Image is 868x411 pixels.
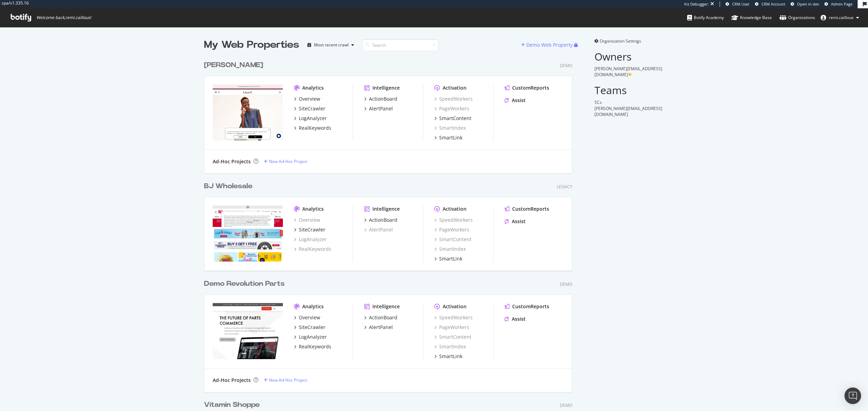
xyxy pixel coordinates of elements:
[687,14,724,21] div: Botify Academy
[204,60,263,70] div: [PERSON_NAME]
[521,42,574,48] a: Demo Web Property
[36,15,91,20] span: Welcome back, remi.cailloux !
[369,105,393,112] div: AlertPanel
[779,14,815,21] div: Organizations
[512,218,526,225] div: Assist
[831,1,852,7] span: Admin Page
[364,217,397,223] a: ActionBoard
[294,246,331,253] a: RealKeywords
[505,303,549,310] a: CustomReports
[213,205,283,262] img: BJ Wholesale
[299,314,320,321] div: Overview
[294,226,325,233] a: SiteCrawler
[755,1,785,7] a: CRM Account
[731,14,772,21] div: Knowledge Base
[294,115,327,122] a: LogAnalyzer
[294,125,331,131] a: RealKeywords
[299,125,331,131] div: RealKeywords
[434,134,462,141] a: SmartLink
[434,105,469,112] a: PageWorkers
[443,205,467,212] div: Activation
[299,95,320,102] div: Overview
[314,43,349,47] div: Most recent crawl
[684,1,709,7] div: Viz Debugger:
[362,39,438,51] input: Search
[505,205,549,212] a: CustomReports
[594,106,662,117] span: [PERSON_NAME][EMAIL_ADDRESS][DOMAIN_NAME]
[372,303,400,310] div: Intelligence
[791,1,819,7] a: Open in dev
[505,97,526,104] a: Assist
[815,12,865,23] button: remi.cailloux
[369,314,397,321] div: ActionBoard
[434,115,471,122] a: SmartContent
[299,334,327,340] div: LogAnalyzer
[364,226,393,233] a: AlertPanel
[439,255,462,262] div: SmartLink
[434,246,466,253] a: SmartIndex
[369,217,397,223] div: ActionBoard
[521,39,574,51] button: Demo Web Property
[204,400,260,410] div: Vitamin Shoppe
[369,324,393,331] div: AlertPanel
[299,226,325,233] div: SiteCrawler
[439,115,471,122] div: SmartContent
[560,63,572,68] div: Demo
[294,217,320,223] a: Overview
[434,314,473,321] a: SpeedWorkers
[434,226,469,233] a: PageWorkers
[213,84,283,140] img: Clare V
[439,134,462,141] div: SmartLink
[269,377,307,383] div: New Ad-Hoc Project
[204,181,252,191] div: BJ Wholesale
[372,205,400,212] div: Intelligence
[302,205,324,212] div: Analytics
[269,158,307,164] div: New Ad-Hoc Project
[294,236,327,243] a: LogAnalyzer
[305,39,357,51] button: Most recent crawl
[299,343,331,350] div: RealKeywords
[824,1,852,7] a: Admin Page
[364,105,393,112] a: AlertPanel
[512,84,549,91] div: CustomReports
[732,1,750,7] span: CRM User
[364,95,397,102] a: ActionBoard
[761,1,785,7] span: CRM Account
[512,316,526,322] div: Assist
[434,236,471,243] a: SmartContent
[213,377,251,384] div: Ad-Hoc Projects
[294,343,331,350] a: RealKeywords
[829,15,853,20] span: remi.cailloux
[443,303,467,310] div: Activation
[594,66,662,77] span: [PERSON_NAME][EMAIL_ADDRESS][DOMAIN_NAME]
[294,95,320,102] a: Overview
[557,184,572,190] div: Legacy
[560,281,572,287] div: Demo
[204,279,287,289] a: Demo Revolution Parts
[560,402,572,408] div: Demo
[434,95,473,102] a: SpeedWorkers
[594,84,664,96] h2: Teams
[434,324,469,331] a: PageWorkers
[264,377,307,383] a: New Ad-Hoc Project
[204,181,255,191] a: BJ Wholesale
[434,217,473,223] a: SpeedWorkers
[294,334,327,340] a: LogAnalyzer
[434,343,466,350] a: SmartIndex
[844,387,861,404] div: Open Intercom Messenger
[369,95,397,102] div: ActionBoard
[434,334,471,340] div: SmartContent
[372,84,400,91] div: Intelligence
[526,42,573,48] div: Demo Web Property
[204,60,266,70] a: [PERSON_NAME]
[299,115,327,122] div: LogAnalyzer
[512,205,549,212] div: CustomReports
